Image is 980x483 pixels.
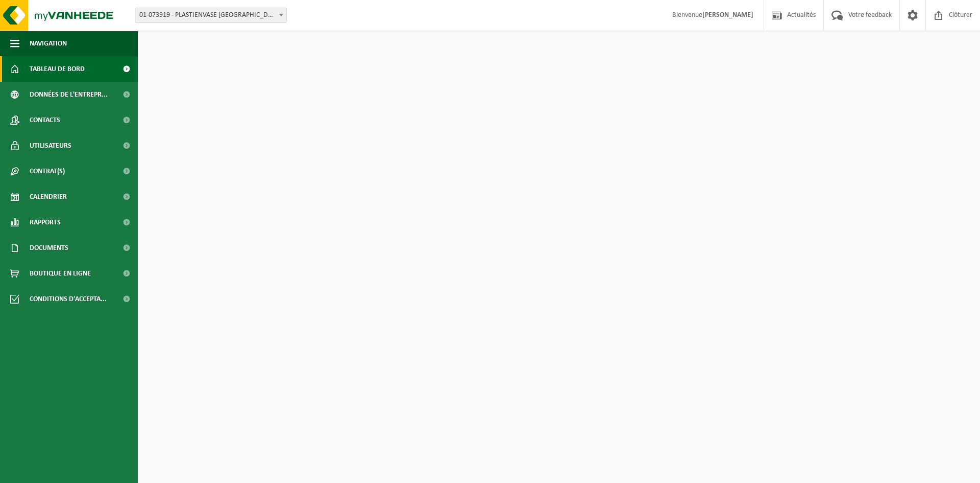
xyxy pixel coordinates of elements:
span: Navigation [30,31,67,56]
span: 01-073919 - PLASTIENVASE FRANCIA - ARRAS [135,8,286,22]
span: Utilisateurs [30,133,71,158]
span: Contacts [30,107,60,133]
strong: [PERSON_NAME] [702,11,753,19]
span: Calendrier [30,184,67,210]
span: Contrat(s) [30,158,65,184]
span: Rapports [30,210,61,235]
span: 01-073919 - PLASTIENVASE FRANCIA - ARRAS [135,8,287,23]
span: Conditions d'accepta... [30,286,107,312]
span: Boutique en ligne [30,261,91,286]
span: Documents [30,235,68,261]
span: Données de l'entrepr... [30,82,108,107]
span: Tableau de bord [30,56,85,82]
